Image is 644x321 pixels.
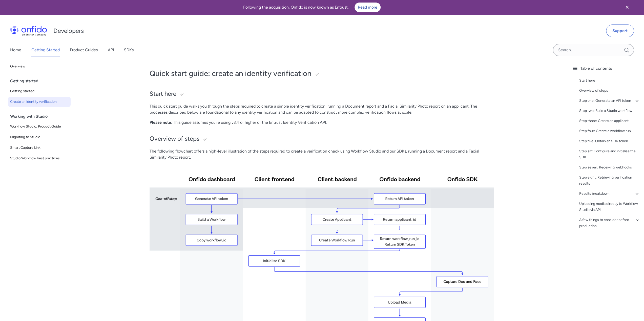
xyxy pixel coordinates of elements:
p: This quick start guide walks you through the steps required to create a simple identity verificat... [150,103,494,115]
span: Getting started [10,88,69,94]
a: Support [606,24,634,37]
span: Migrating to Studio [10,134,69,140]
h2: Start here [150,90,494,98]
p: The following flowchart offers a high-level illustration of the steps required to create a verifi... [150,148,494,160]
div: Following the acquisition, Onfido is now known as Entrust. [6,3,618,12]
input: Onfido search input field [553,44,634,56]
svg: Close banner [624,4,630,10]
a: Overview [8,61,71,71]
a: Workflow Studio: Product Guide [8,121,71,132]
h1: Developers [53,27,84,35]
span: Studio Workflow best practices [10,155,69,161]
a: Getting started [8,86,71,96]
a: Migrating to Studio [8,132,71,142]
img: Onfido Logo [10,26,47,36]
a: Step eight: Retrieving verification results [579,175,640,187]
a: Studio Workflow best practices [8,153,71,163]
span: Overview [10,63,69,69]
a: Step one: Generate an API token [579,98,640,104]
a: Results breakdown [579,191,640,197]
h1: Quick start guide: create an identity verification [150,68,494,79]
a: Start here [579,78,640,84]
a: Read more [355,3,381,12]
a: Getting Started [31,43,60,57]
div: Getting started [10,76,73,86]
a: Home [10,43,21,57]
p: : This guide assumes you're using v3.4 or higher of the Entrust Identity Verification API. [150,119,494,126]
span: Create an identity verification [10,99,69,105]
a: Step five: Obtain an SDK token [579,138,640,144]
a: Smart Capture Link [8,143,71,153]
a: Step seven: Receiving webhooks [579,164,640,170]
button: Close banner [618,1,636,14]
a: Step four: Create a workflow run [579,128,640,134]
a: Overview of steps [579,88,640,94]
a: A few things to consider before production [579,217,640,229]
a: Step six: Configure and initialise the SDK [579,148,640,160]
span: Workflow Studio: Product Guide [10,124,69,130]
span: Smart Capture Link [10,145,69,151]
a: SDKs [124,43,134,57]
h2: Overview of steps [150,135,494,143]
a: Step three: Create an applicant [579,118,640,124]
a: Product Guides [70,43,98,57]
a: Uploading media directly to Workflow Studio via API [579,201,640,213]
div: Working with Studio [10,111,73,121]
strong: Please note [150,120,171,125]
a: Create an identity verification [8,97,71,107]
div: Table of contents [572,65,640,71]
a: Step two: Build a Studio workflow [579,108,640,114]
a: API [108,43,114,57]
